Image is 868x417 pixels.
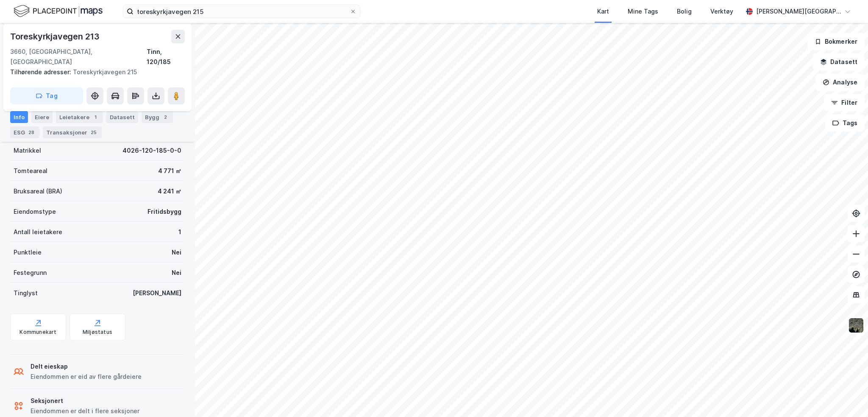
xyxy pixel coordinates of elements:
div: Bygg [142,111,173,123]
img: 9k= [848,317,864,333]
div: Verktøy [710,6,733,17]
div: Seksjonert [31,396,139,406]
button: Tag [10,87,83,104]
div: Kontrollprogram for chat [826,376,868,417]
div: 1 [178,227,181,237]
span: Tilhørende adresser: [10,68,73,76]
div: Toreskyrkjavegen 213 [10,30,101,43]
div: Eiendommen er eid av flere gårdeiere [31,372,142,382]
div: Toreskyrkjavegen 215 [10,67,178,77]
div: Kart [597,6,609,17]
div: Festegrunn [14,268,47,278]
div: Tomteareal [14,166,47,176]
button: Bokmerker [807,33,865,50]
div: ESG [10,126,39,138]
div: Tinn, 120/185 [147,47,185,67]
div: Matrikkel [14,146,41,156]
div: Info [10,111,28,123]
div: Transaksjoner [43,126,102,138]
div: Tinglyst [14,288,38,298]
div: Leietakere [56,111,103,123]
div: Nei [172,268,181,278]
button: Filter [824,94,865,111]
div: 1 [91,113,100,121]
div: 2 [161,113,170,121]
div: Antall leietakere [14,227,62,237]
div: Eiendomstype [14,207,56,217]
img: logo.f888ab2527a4732fd821a326f86c7f29.svg [14,4,103,19]
button: Tags [825,115,865,132]
div: 4026-120-185-0-0 [122,146,181,156]
div: Miljøstatus [83,329,112,336]
div: Punktleie [14,247,42,257]
div: 3660, [GEOGRAPHIC_DATA], [GEOGRAPHIC_DATA] [10,47,147,67]
div: Nei [172,247,181,257]
div: Datasett [106,111,138,123]
div: Mine Tags [628,6,658,17]
div: Delt eieskap [31,361,142,372]
div: [PERSON_NAME] [133,288,181,298]
div: [PERSON_NAME][GEOGRAPHIC_DATA] [756,6,841,17]
div: Kommunekart [19,329,56,336]
div: Fritidsbygg [147,207,181,217]
input: Søk på adresse, matrikkel, gårdeiere, leietakere eller personer [134,5,350,18]
div: 4 771 ㎡ [158,166,181,176]
button: Datasett [813,53,865,70]
div: Bruksareal (BRA) [14,186,62,196]
button: Analyse [815,74,865,91]
div: 4 241 ㎡ [158,186,181,196]
div: Eiere [31,111,53,123]
iframe: Chat Widget [826,376,868,417]
div: Bolig [677,6,692,17]
div: 28 [27,128,36,137]
div: 25 [89,128,98,137]
div: Eiendommen er delt i flere seksjoner [31,406,139,416]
